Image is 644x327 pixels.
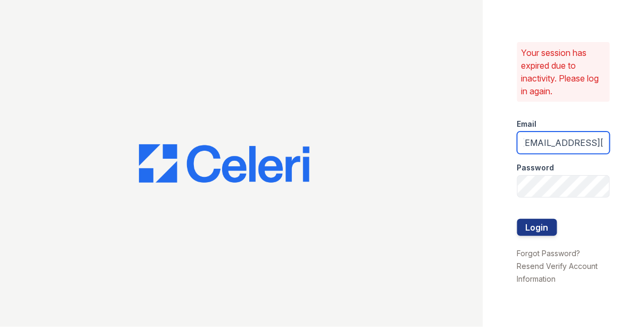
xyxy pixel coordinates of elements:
a: Forgot Password? [517,249,581,258]
a: Resend Verify Account Information [517,261,598,283]
label: Password [517,162,555,173]
button: Login [517,219,557,236]
label: Email [517,119,537,129]
img: CE_Logo_Blue-a8612792a0a2168367f1c8372b55b34899dd931a85d93a1a3d3e32e68fde9ad4.png [139,144,309,183]
p: Your session has expired due to inactivity. Please log in again. [521,46,606,97]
